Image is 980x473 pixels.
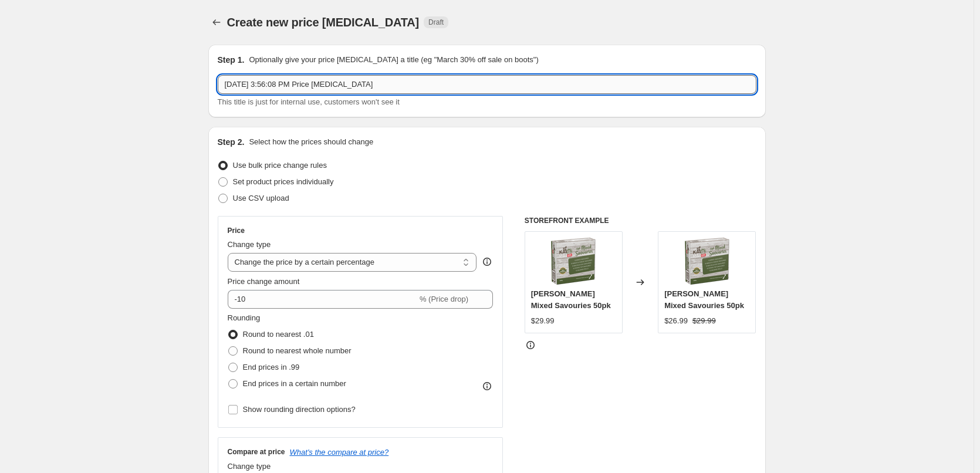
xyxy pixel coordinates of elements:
[208,14,225,31] button: Price change jobs
[420,295,468,303] span: % (Price drop)
[243,363,300,371] span: End prices in .99
[531,289,611,310] span: [PERSON_NAME] Mixed Savouries 50pk
[525,216,756,225] h6: STOREFRONT EXAMPLE
[228,313,261,322] span: Rounding
[664,315,688,327] div: $26.99
[218,136,245,148] h2: Step 2.
[218,75,756,94] input: 30% off holiday sale
[692,315,716,327] strike: $29.99
[228,447,285,457] h3: Compare at price
[249,54,538,66] p: Optionally give your price [MEDICAL_DATA] a title (eg "March 30% off sale on boots")
[290,448,389,457] button: What's the compare at price?
[684,238,731,285] img: KaiPaiMixedSavouries50pk_80x.png
[664,289,744,310] span: [PERSON_NAME] Mixed Savouries 50pk
[218,97,400,106] span: This title is just for internal use, customers won't see it
[228,240,271,249] span: Change type
[243,346,352,355] span: Round to nearest whole number
[249,136,373,148] p: Select how the prices should change
[481,256,493,268] div: help
[227,16,420,29] span: Create new price [MEDICAL_DATA]
[233,161,327,170] span: Use bulk price change rules
[233,177,334,186] span: Set product prices individually
[228,277,300,286] span: Price change amount
[243,330,314,339] span: Round to nearest .01
[550,238,597,285] img: KaiPaiMixedSavouries50pk_80x.png
[428,18,444,27] span: Draft
[228,462,271,471] span: Change type
[233,194,289,202] span: Use CSV upload
[243,379,346,388] span: End prices in a certain number
[218,54,245,66] h2: Step 1.
[531,315,555,327] div: $29.99
[228,290,417,309] input: -15
[243,405,356,414] span: Show rounding direction options?
[228,226,245,235] h3: Price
